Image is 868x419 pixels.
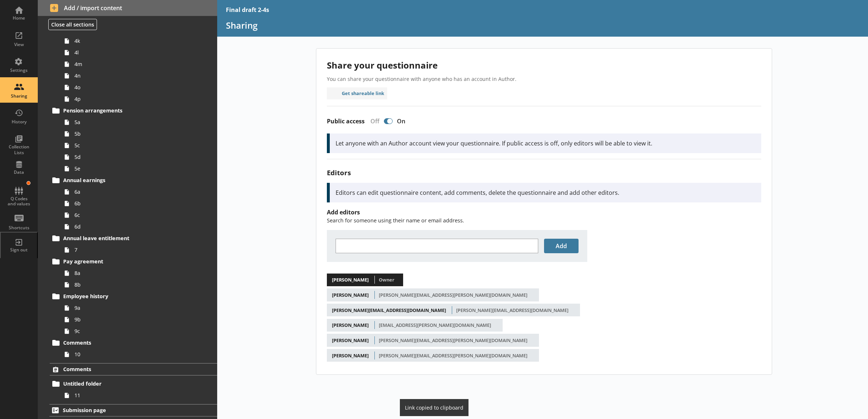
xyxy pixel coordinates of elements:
[63,380,184,387] span: Untitled folder
[74,351,187,358] span: 10
[63,235,184,242] span: Annual leave entitlement
[61,116,217,128] a: 5a
[61,279,217,291] a: 8b
[74,281,187,288] span: 8b
[74,130,187,137] span: 5b
[379,292,527,298] div: [PERSON_NAME][EMAIL_ADDRESS][PERSON_NAME][DOMAIN_NAME]
[74,84,187,91] span: 4o
[63,107,184,114] span: Pension arrangements
[6,15,32,21] div: Home
[61,209,217,221] a: 6c
[6,169,32,175] div: Data
[53,337,217,360] li: Comments10
[74,61,187,67] span: 4m
[74,153,187,160] span: 5d
[53,105,217,174] li: Pension arrangements5a5b5c5d5e
[50,233,217,244] a: Annual leave entitlement
[49,404,217,416] a: Submission page
[74,304,187,311] span: 9a
[6,144,32,155] div: Collection Lists
[50,291,217,302] a: Employee history
[53,174,217,233] li: Annual earnings6a6b6c6d
[61,70,217,82] a: 4n
[327,118,365,125] label: Public access
[50,363,217,375] a: Comments
[379,352,527,359] div: [PERSON_NAME][EMAIL_ADDRESS][PERSON_NAME][DOMAIN_NAME]
[226,6,269,14] div: Final draft 2-4s
[61,314,217,325] a: 9b
[74,223,187,230] span: 6d
[53,233,217,256] li: Annual leave entitlement7
[330,275,371,285] span: [PERSON_NAME]
[61,58,217,70] a: 4m
[330,290,371,300] span: [PERSON_NAME]
[74,142,187,149] span: 5c
[405,404,463,411] div: Link copied to clipboard
[74,49,187,56] span: 4l
[379,276,394,283] span: Owner
[527,336,536,345] button: Remove editor
[61,325,217,337] a: 9c
[330,305,449,315] span: [PERSON_NAME][EMAIL_ADDRESS][DOMAIN_NAME]
[527,351,536,360] button: Remove editor
[74,72,187,79] span: 4n
[6,42,32,48] div: View
[63,177,184,184] span: Annual earnings
[63,366,184,373] span: Comments
[61,93,217,105] a: 4p
[61,198,217,209] a: 6b
[53,256,217,291] li: Pay agreement8a8b
[50,174,217,186] a: Annual earnings
[50,4,205,12] span: Add / import content
[336,189,755,197] p: Editors can edit questionnaire content, add comments, delete the questionnaire and add other edit...
[74,392,187,399] span: 11
[74,200,187,207] span: 6b
[61,244,217,256] a: 7
[61,267,217,279] a: 8a
[327,217,464,224] span: Search for someone using their name or email address.
[61,151,217,163] a: 5d
[379,322,491,328] div: [EMAIL_ADDRESS][PERSON_NAME][DOMAIN_NAME]
[74,95,187,102] span: 4p
[61,349,217,360] a: 10
[63,407,184,414] span: Submission page
[74,188,187,195] span: 6a
[63,339,184,346] span: Comments
[61,140,217,151] a: 5c
[61,47,217,58] a: 4l
[61,186,217,198] a: 6a
[53,291,217,337] li: Employee history9a9b9c
[50,105,217,116] a: Pension arrangements
[61,221,217,233] a: 6d
[61,302,217,314] a: 9a
[327,59,761,71] h2: Share your questionnaire
[74,328,187,334] span: 9c
[74,211,187,218] span: 6c
[6,196,32,207] div: Q Codes and values
[568,306,577,315] button: Remove editor
[50,256,217,267] a: Pay agreement
[50,378,217,390] a: Untitled folder
[74,37,187,44] span: 4k
[74,270,187,276] span: 8a
[6,67,32,73] div: Settings
[61,128,217,140] a: 5b
[327,168,761,177] h3: Editors
[74,316,187,323] span: 9b
[527,291,536,299] button: Remove editor
[53,378,217,401] li: Untitled folder11
[394,117,411,125] div: On
[61,82,217,93] a: 4o
[379,337,527,344] div: [PERSON_NAME][EMAIL_ADDRESS][PERSON_NAME][DOMAIN_NAME]
[61,35,217,47] a: 4k
[6,93,32,99] div: Sharing
[330,336,371,345] span: [PERSON_NAME]
[327,75,761,82] p: You can share your questionnaire with anyone who has an account in Author.
[74,119,187,126] span: 5a
[327,208,761,216] h4: Add editors
[50,337,217,349] a: Comments
[327,87,388,99] button: Get shareable link
[61,390,217,401] a: 11
[6,225,32,231] div: Shortcuts
[61,163,217,174] a: 5e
